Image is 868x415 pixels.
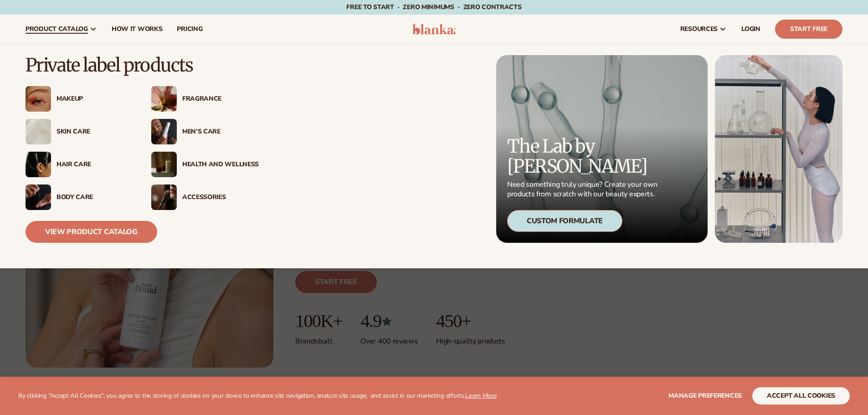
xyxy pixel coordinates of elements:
img: Male holding moisturizer bottle. [151,119,177,144]
span: Manage preferences [668,391,742,400]
button: accept all cookies [752,387,850,405]
a: Cream moisturizer swatch. Skin Care [26,119,133,144]
a: How It Works [104,15,170,44]
div: Fragrance [182,95,259,103]
span: pricing [177,26,202,33]
a: product catalog [18,15,104,44]
a: Microscopic product formula. The Lab by [PERSON_NAME] Need something truly unique? Create your ow... [496,55,708,243]
img: Female hair pulled back with clips. [26,152,51,177]
a: Male holding moisturizer bottle. Men’s Care [151,119,259,144]
img: Male hand applying moisturizer. [26,184,51,210]
span: LOGIN [741,26,760,33]
a: Male hand applying moisturizer. Body Care [26,184,133,210]
p: Private label products [26,55,259,75]
span: resources [680,26,718,33]
div: Makeup [56,95,133,103]
span: product catalog [26,26,88,33]
div: Men’s Care [182,128,259,136]
a: View Product Catalog [26,221,157,243]
img: Cream moisturizer swatch. [26,119,51,144]
div: Health And Wellness [182,161,259,169]
a: pricing [169,15,210,44]
p: The Lab by [PERSON_NAME] [507,136,660,176]
a: Start Free [775,20,842,39]
img: Female with makeup brush. [151,184,177,210]
div: Accessories [182,194,259,201]
div: Hair Care [56,161,133,169]
img: Candles and incense on table. [151,152,177,177]
a: LOGIN [734,15,768,44]
div: Skin Care [56,128,133,136]
img: Female with glitter eye makeup. [26,86,51,112]
img: logo [412,24,456,35]
a: resources [673,15,734,44]
img: Pink blooming flower. [151,86,177,112]
a: Female with makeup brush. Accessories [151,184,259,210]
p: By clicking "Accept All Cookies", you agree to the storing of cookies on your device to enhance s... [18,392,497,400]
a: Female hair pulled back with clips. Hair Care [26,152,133,177]
p: Need something truly unique? Create your own products from scratch with our beauty experts. [507,180,660,199]
a: Candles and incense on table. Health And Wellness [151,152,259,177]
a: Female with glitter eye makeup. Makeup [26,86,133,112]
a: Learn More [465,391,496,400]
button: Manage preferences [668,387,742,405]
img: Female in lab with equipment. [715,55,842,243]
span: Free to start · ZERO minimums · ZERO contracts [346,3,521,11]
div: Custom Formulate [507,210,622,232]
a: Pink blooming flower. Fragrance [151,86,259,112]
span: How It Works [112,26,163,33]
div: Body Care [56,194,133,201]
